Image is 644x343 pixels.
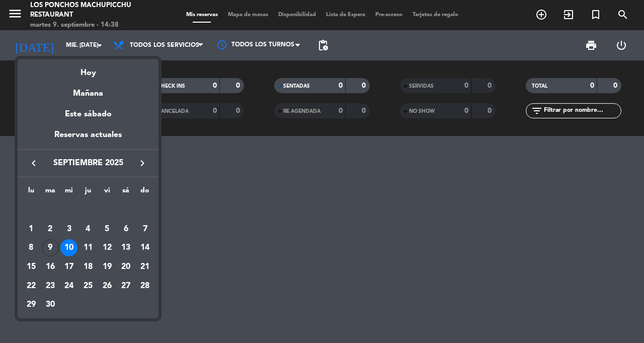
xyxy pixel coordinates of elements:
[98,277,117,296] td: 26 de septiembre de 2025
[41,257,60,277] td: 16 de septiembre de 2025
[23,296,40,313] div: 29
[23,221,40,238] div: 1
[41,220,60,239] td: 2 de septiembre de 2025
[117,258,134,276] div: 20
[42,296,59,313] div: 30
[78,185,98,200] th: jueves
[117,277,136,296] td: 27 de septiembre de 2025
[79,258,97,276] div: 18
[117,185,136,200] th: sábado
[135,257,154,277] td: 21 de septiembre de 2025
[78,220,98,239] td: 4 de septiembre de 2025
[99,258,116,276] div: 19
[117,278,134,295] div: 27
[18,80,158,100] div: Mañana
[18,128,158,149] div: Reservas actuales
[59,238,78,257] td: 10 de septiembre de 2025
[60,278,77,295] div: 24
[22,220,41,239] td: 1 de septiembre de 2025
[78,238,98,257] td: 11 de septiembre de 2025
[136,221,153,238] div: 7
[79,221,97,238] div: 4
[60,221,77,238] div: 3
[117,238,136,257] td: 13 de septiembre de 2025
[41,277,60,296] td: 23 de septiembre de 2025
[22,257,41,277] td: 15 de septiembre de 2025
[136,258,153,276] div: 21
[135,185,154,200] th: domingo
[98,257,117,277] td: 19 de septiembre de 2025
[59,277,78,296] td: 24 de septiembre de 2025
[23,278,40,295] div: 22
[136,157,148,169] i: keyboard_arrow_right
[43,157,133,170] span: septiembre 2025
[60,239,77,256] div: 10
[99,221,116,238] div: 5
[59,220,78,239] td: 3 de septiembre de 2025
[42,239,59,256] div: 9
[99,239,116,256] div: 12
[98,185,117,200] th: viernes
[23,258,40,276] div: 15
[136,278,153,295] div: 28
[135,277,154,296] td: 28 de septiembre de 2025
[60,258,77,276] div: 17
[22,277,41,296] td: 22 de septiembre de 2025
[23,239,40,256] div: 8
[99,278,116,295] div: 26
[136,239,153,256] div: 14
[22,185,41,200] th: lunes
[41,185,60,200] th: martes
[117,220,136,239] td: 6 de septiembre de 2025
[22,238,41,257] td: 8 de septiembre de 2025
[25,157,43,170] button: keyboard_arrow_left
[59,257,78,277] td: 17 de septiembre de 2025
[79,239,97,256] div: 11
[59,185,78,200] th: miércoles
[78,277,98,296] td: 25 de septiembre de 2025
[18,100,158,128] div: Este sábado
[42,278,59,295] div: 23
[42,258,59,276] div: 16
[79,278,97,295] div: 25
[98,238,117,257] td: 12 de septiembre de 2025
[78,257,98,277] td: 18 de septiembre de 2025
[41,295,60,314] td: 30 de septiembre de 2025
[117,239,134,256] div: 13
[135,220,154,239] td: 7 de septiembre de 2025
[18,59,158,80] div: Hoy
[22,295,41,314] td: 29 de septiembre de 2025
[117,257,136,277] td: 20 de septiembre de 2025
[117,221,134,238] div: 6
[28,157,40,169] i: keyboard_arrow_left
[41,238,60,257] td: 9 de septiembre de 2025
[135,238,154,257] td: 14 de septiembre de 2025
[42,221,59,238] div: 2
[133,157,151,170] button: keyboard_arrow_right
[98,220,117,239] td: 5 de septiembre de 2025
[22,200,154,220] td: SEP.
